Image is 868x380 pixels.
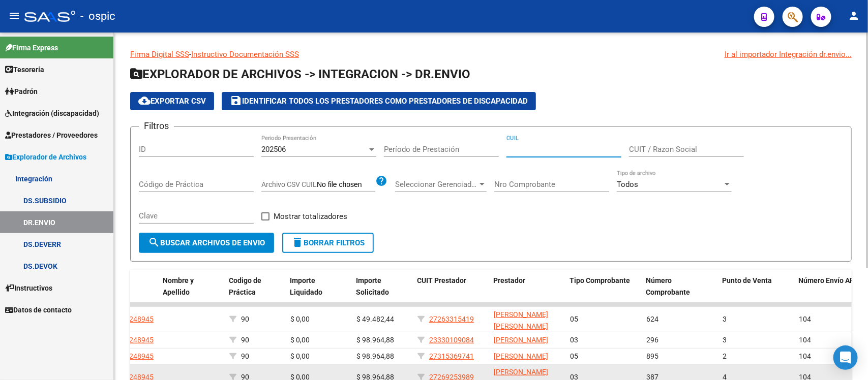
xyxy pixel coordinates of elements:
[799,315,811,323] span: 104
[109,336,154,344] span: 20565248945
[5,304,72,315] span: Datos de contacto
[417,276,466,284] span: CUIT Prestador
[570,352,578,360] span: 05
[159,270,225,303] datatable-header-cell: Nombre y Apellido
[799,336,811,344] span: 104
[229,276,261,296] span: Codigo de Práctica
[290,276,322,296] span: Importe Liquidado
[286,270,352,303] datatable-header-cell: Importe Liquidado
[5,130,98,141] span: Prestadores / Proveedores
[565,270,642,303] datatable-header-cell: Tipo Comprobante
[291,236,304,248] mat-icon: delete
[352,270,413,303] datatable-header-cell: Importe Solicitado
[241,352,249,360] span: 90
[130,50,189,59] a: Firma Digital SSS
[833,345,858,370] div: Open Intercom Messenger
[494,352,548,360] span: [PERSON_NAME]
[799,352,811,360] span: 104
[130,67,470,81] span: EXPLORADOR DE ARCHIVOS -> INTEGRACION -> DR.ENVIO
[5,151,86,163] span: Explorador de Archivos
[80,5,115,27] span: - ospic
[163,276,194,296] span: Nombre y Apellido
[617,180,638,189] span: Todos
[8,10,20,22] mat-icon: menu
[494,310,548,330] span: [PERSON_NAME] [PERSON_NAME]
[646,336,659,344] span: 296
[222,92,536,110] button: Identificar todos los Prestadores como Prestadores de Discapacidad
[848,10,860,22] mat-icon: person
[723,315,727,323] span: 3
[725,49,852,60] div: Ir al importador Integración dr.envio...
[356,315,394,323] span: $ 49.482,44
[798,276,863,284] span: Número Envío ARCA
[356,276,389,296] span: Importe Solicitado
[493,276,525,284] span: Prestador
[139,233,274,253] button: Buscar Archivos de Envio
[718,270,794,303] datatable-header-cell: Punto de Venta
[138,94,151,107] mat-icon: cloud_download
[261,145,286,154] span: 202506
[130,49,852,60] p: -
[570,336,578,344] span: 03
[191,50,299,59] a: Instructivo Documentación SSS
[109,315,154,323] span: 20565248945
[570,276,630,284] span: Tipo Comprobante
[225,270,286,303] datatable-header-cell: Codigo de Práctica
[5,108,99,119] span: Integración (discapacidad)
[241,315,249,323] span: 90
[291,238,365,247] span: Borrar Filtros
[290,336,310,344] span: $ 0,00
[282,233,374,253] button: Borrar Filtros
[429,336,474,344] span: 23330109084
[722,276,772,284] span: Punto de Venta
[646,315,659,323] span: 624
[148,238,265,247] span: Buscar Archivos de Envio
[646,276,690,296] span: Número Comprobante
[138,97,206,106] span: Exportar CSV
[494,336,548,344] span: [PERSON_NAME]
[130,92,214,110] button: Exportar CSV
[274,210,347,223] span: Mostrar totalizadores
[489,270,565,303] datatable-header-cell: Prestador
[317,180,375,189] input: Archivo CSV CUIL
[5,42,58,53] span: Firma Express
[109,352,154,360] span: 20565248945
[429,352,474,360] span: 27315369741
[356,336,394,344] span: $ 98.964,88
[5,86,38,97] span: Padrón
[230,97,528,106] span: Identificar todos los Prestadores como Prestadores de Discapacidad
[413,270,489,303] datatable-header-cell: CUIT Prestador
[241,336,249,344] span: 90
[5,282,52,294] span: Instructivos
[375,175,387,187] mat-icon: help
[646,352,659,360] span: 895
[261,180,317,188] span: Archivo CSV CUIL
[139,119,174,133] h3: Filtros
[356,352,394,360] span: $ 98.964,88
[429,315,474,323] span: 27263315419
[5,64,44,75] span: Tesorería
[642,270,718,303] datatable-header-cell: Número Comprobante
[290,352,310,360] span: $ 0,00
[723,336,727,344] span: 3
[395,180,477,189] span: Seleccionar Gerenciador
[230,94,242,107] mat-icon: save
[290,315,310,323] span: $ 0,00
[148,236,160,248] mat-icon: search
[570,315,578,323] span: 05
[723,352,727,360] span: 2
